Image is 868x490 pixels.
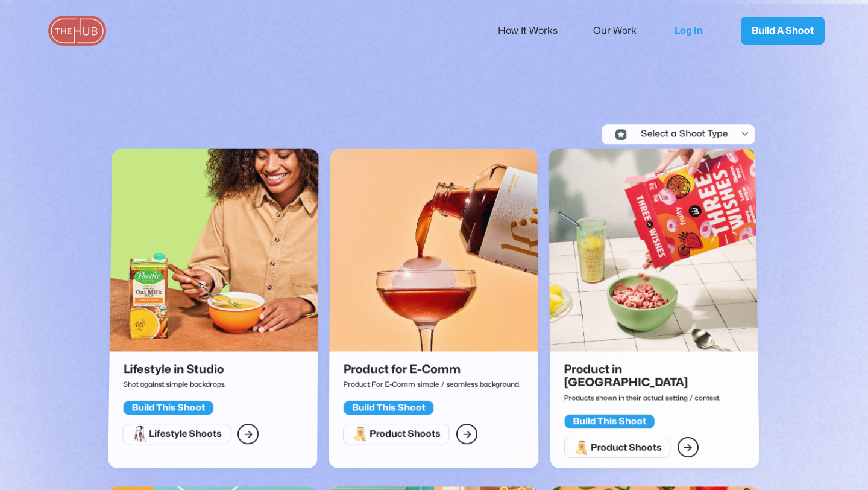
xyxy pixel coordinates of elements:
[549,148,758,363] a: Product in Situ
[244,426,253,441] div: 
[616,129,627,139] img: Icon Select Category - Localfinder X Webflow Template
[124,363,224,376] h2: Lifestyle in Studio
[132,402,206,413] div: Build This Shoot
[564,411,655,428] a: Build This Shoot
[149,428,222,440] div: Lifestyle Shoots
[678,437,699,457] a: 
[549,148,758,351] img: Product in Situ
[123,398,214,415] a: Build This Shoot
[353,402,426,413] div: Build This Shoot
[110,148,319,351] img: Lifestyle in Studio
[564,389,750,405] p: Products shown in their actual setting / context.
[237,424,259,444] a: 
[564,363,745,389] h2: Product in [GEOGRAPHIC_DATA]
[463,426,472,441] div: 
[741,17,825,45] a: Build A Shoot
[352,425,370,442] img: Product Shoots
[344,398,435,415] a: Build This Shoot
[498,18,574,43] a: How It Works
[344,363,515,376] h2: Product for E-Comm
[330,148,538,363] a: Product for E-Comm
[124,376,230,392] p: Shot against simple backdrops.
[593,18,653,43] a: Our Work
[591,442,662,453] div: Product Shoots
[110,148,319,363] a: Lifestyle in Studio
[684,440,693,455] div: 
[573,439,591,456] img: Product Shoots
[662,11,723,51] a: Log In
[632,129,729,139] div: Select a Shoot Type
[344,376,521,392] p: Product For E-Comm simple / seamless background.
[370,428,441,440] div: Product Shoots
[457,424,478,444] a: 
[330,148,538,351] img: Product for E-Comm
[602,125,799,144] div: Icon Select Category - Localfinder X Webflow TemplateSelect a Shoot Type
[573,415,647,427] div: Build This Shoot
[131,425,149,442] img: Lifestyle Shoots
[741,129,750,139] div: 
